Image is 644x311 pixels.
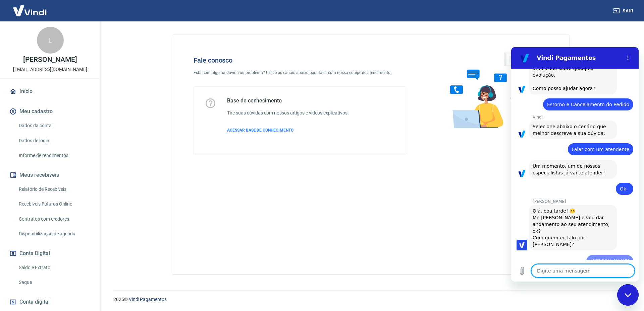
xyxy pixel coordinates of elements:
[16,149,92,162] a: Informe de rendimentos
[8,168,92,182] button: Meus recebíveis
[16,182,92,196] a: Relatório de Recebíveis
[16,227,92,241] a: Disponibilização de agenda
[16,276,92,289] a: Saque
[19,297,50,307] span: Conta digital
[8,246,92,261] button: Conta Digital
[227,127,349,133] a: ACESSAR BASE DE CONHECIMENTO
[16,212,92,226] a: Contratos com credores
[8,295,92,309] a: Conta digital
[23,56,77,63] p: [PERSON_NAME]
[617,284,639,306] iframe: Botão para abrir a janela de mensagens, conversa em andamento
[227,97,349,104] h5: Base de conhecimento
[16,119,92,133] a: Dados da conta
[227,109,349,116] h6: Tire suas dúvidas com nossos artigos e vídeos explicativos.
[227,128,293,133] span: ACESSAR BASE DE CONHECIMENTO
[194,56,406,64] h4: Fale conosco
[8,104,92,119] button: Meu cadastro
[13,66,87,73] p: [EMAIL_ADDRESS][DOMAIN_NAME]
[16,197,92,211] a: Recebíveis Futuros Online
[8,0,52,21] img: Vindi
[16,134,92,148] a: Dados de login
[437,46,539,135] img: Fale conosco
[8,84,92,99] a: Início
[194,70,406,76] p: Está com alguma dúvida ou problema? Utilize os canais abaixo para falar com nossa equipe de atend...
[129,297,167,302] a: Vindi Pagamentos
[37,27,64,54] div: L
[612,5,636,17] button: Sair
[16,261,92,275] a: Saldo e Extrato
[113,296,628,303] p: 2025 ©
[511,47,639,282] iframe: Janela de mensagens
